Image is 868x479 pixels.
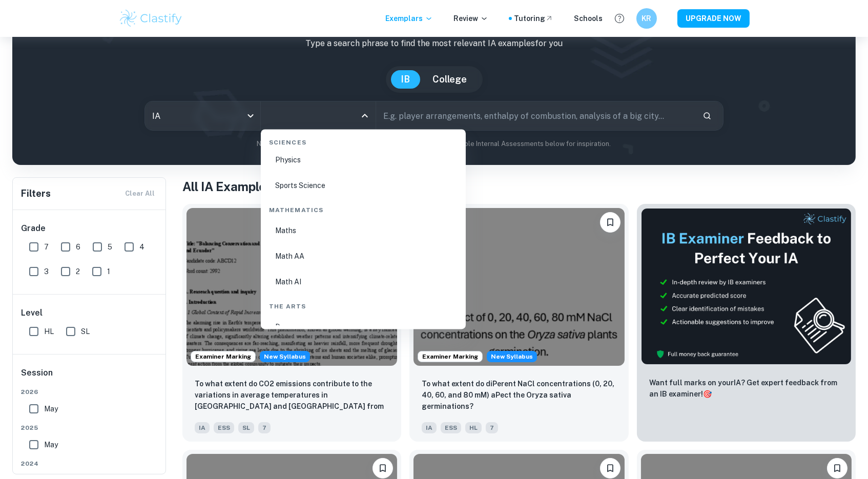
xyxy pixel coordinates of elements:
[487,351,537,362] div: Starting from the May 2026 session, the ESS IA requirements have changed. We created this exempla...
[514,13,553,24] a: Tutoring
[453,13,488,24] p: Review
[214,422,234,433] span: ESS
[600,458,621,478] button: Bookmark
[265,130,462,151] div: Sciences
[422,422,437,433] span: IA
[698,107,716,124] button: Search
[265,315,462,339] li: Dance
[107,266,110,277] span: 1
[21,459,158,468] span: 2024
[20,37,848,50] p: Type a search phrase to find the most relevant IA examples for you
[423,70,478,89] button: College
[385,13,433,24] p: Exemplars
[76,266,80,277] span: 2
[81,326,90,337] span: SL
[44,439,58,450] span: May
[260,351,310,362] div: Starting from the May 2026 session, the ESS IA requirements have changed. We created this exempla...
[21,307,158,319] h6: Level
[44,266,49,277] span: 3
[637,204,856,442] a: ThumbnailWant full marks on yourIA? Get expert feedback from an IB examiner!
[145,101,260,130] div: IA
[265,219,462,242] li: Maths
[641,208,852,365] img: Thumbnail
[76,241,80,253] span: 6
[195,378,389,413] p: To what extent do CO2 emissions contribute to the variations in average temperatures in Indonesia...
[418,352,482,361] span: Examiner Marking
[195,422,210,433] span: IA
[187,208,397,366] img: ESS IA example thumbnail: To what extent do CO2 emissions contribu
[21,423,158,432] span: 2025
[376,101,694,130] input: E.g. player arrangements, enthalpy of combustion, analysis of a big city...
[574,13,603,24] a: Schools
[414,208,624,366] img: ESS IA example thumbnail: To what extent do diPerent NaCl concentr
[703,390,712,398] span: 🎯
[265,294,462,315] div: The Arts
[238,422,254,433] span: SL
[21,367,158,387] h6: Session
[182,177,856,196] h1: All IA Examples
[108,241,112,253] span: 5
[649,377,843,400] p: Want full marks on your IA ? Get expert feedback from an IB examiner!
[487,351,537,362] span: New Syllabus
[465,422,482,433] span: HL
[827,458,848,478] button: Bookmark
[20,139,848,149] p: Not sure what to search for? You can always look through our example Internal Assessments below f...
[118,8,183,29] img: Clastify logo
[358,109,372,123] button: Close
[191,352,255,361] span: Examiner Marking
[265,174,462,197] li: Sports Science
[486,422,498,433] span: 7
[641,13,653,24] h6: KR
[44,403,58,414] span: May
[636,8,657,29] button: KR
[21,222,158,235] h6: Grade
[600,212,621,233] button: Bookmark
[182,204,401,442] a: Examiner MarkingStarting from the May 2026 session, the ESS IA requirements have changed. We crea...
[260,351,310,362] span: New Syllabus
[441,422,461,433] span: ESS
[44,326,54,337] span: HL
[422,378,616,412] p: To what extent do diPerent NaCl concentrations (0, 20, 40, 60, and 80 mM) aPect the Oryza sativa ...
[373,458,393,478] button: Bookmark
[21,387,158,397] span: 2026
[258,422,271,433] span: 7
[21,186,51,201] h6: Filters
[611,10,628,27] button: Help and Feedback
[391,70,421,89] button: IB
[677,9,750,28] button: UPGRADE NOW
[44,241,49,253] span: 7
[265,148,462,172] li: Physics
[139,241,144,253] span: 4
[265,270,462,294] li: Math AI
[409,204,628,442] a: Examiner MarkingStarting from the May 2026 session, the ESS IA requirements have changed. We crea...
[265,197,462,219] div: Mathematics
[265,244,462,268] li: Math AA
